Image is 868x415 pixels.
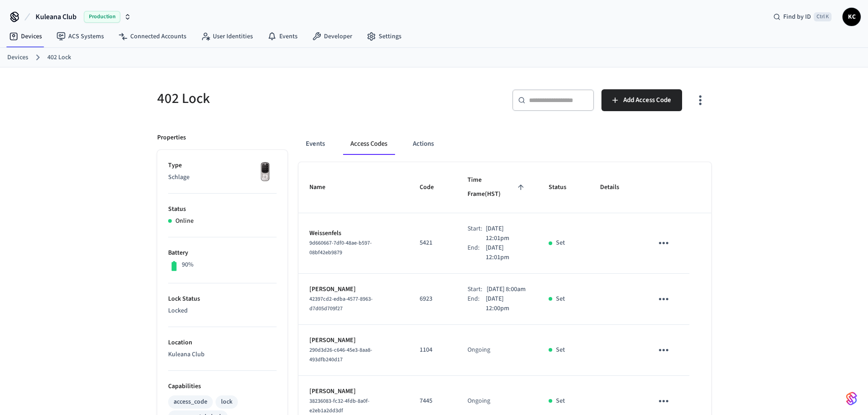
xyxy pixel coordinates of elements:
[556,396,565,406] p: Set
[47,53,71,62] a: 402 Lock
[309,285,398,294] p: [PERSON_NAME]
[182,260,194,270] p: 90%
[843,9,860,25] span: KC
[309,397,370,415] span: 38236083-fc32-4fdb-8a0f-e2eb1a2dd3df
[309,336,398,345] p: [PERSON_NAME]
[783,12,811,21] span: Find by ID
[309,346,372,364] span: 290d3d26-c646-45e3-8aa8-493dfb240d17
[168,294,277,304] p: Lock Status
[420,180,446,195] span: Code
[111,28,194,45] a: Connected Accounts
[766,9,839,25] div: Find by IDCtrl K
[168,306,277,316] p: Locked
[194,28,260,45] a: User Identities
[168,338,277,348] p: Location
[486,243,527,262] p: [DATE] 12:01pm
[168,350,277,359] p: Kuleana Club
[309,295,373,313] span: 42397cd2-edba-4577-8963-d7d05d709f27
[486,224,527,243] p: [DATE] 12:01pm
[221,397,232,407] div: lock
[309,180,337,195] span: Name
[298,133,711,155] div: ant example
[556,238,565,248] p: Set
[7,53,28,62] a: Devices
[842,8,861,26] button: KC
[467,243,486,262] div: End:
[298,133,332,155] button: Events
[420,345,446,355] p: 1104
[487,285,526,294] p: [DATE] 8:00am
[467,224,486,243] div: Start:
[601,89,682,111] button: Add Access Code
[254,161,277,184] img: Yale Assure Touchscreen Wifi Smart Lock, Satin Nickel, Front
[49,28,111,45] a: ACS Systems
[549,180,578,195] span: Status
[814,12,832,21] span: Ctrl K
[168,205,277,214] p: Status
[486,294,527,313] p: [DATE] 12:00pm
[556,345,565,355] p: Set
[36,11,77,22] span: Kuleana Club
[420,294,446,304] p: 6923
[168,161,277,170] p: Type
[467,285,487,294] div: Start:
[360,28,409,45] a: Settings
[168,248,277,258] p: Battery
[2,28,49,45] a: Devices
[556,294,565,304] p: Set
[174,397,207,407] div: access_code
[623,94,671,106] span: Add Access Code
[420,396,446,406] p: 7445
[168,173,277,182] p: Schlage
[467,294,486,313] div: End:
[309,387,398,396] p: [PERSON_NAME]
[175,216,194,226] p: Online
[168,382,277,391] p: Capabilities
[406,133,441,155] button: Actions
[846,391,857,406] img: SeamLogoGradient.69752ec5.svg
[309,229,398,238] p: Weissenfels
[420,238,446,248] p: 5421
[157,89,429,108] h5: 402 Lock
[467,173,527,202] span: Time Frame(HST)
[157,133,186,143] p: Properties
[260,28,305,45] a: Events
[457,325,538,376] td: Ongoing
[305,28,360,45] a: Developer
[84,11,120,23] span: Production
[600,180,631,195] span: Details
[343,133,395,155] button: Access Codes
[309,239,372,256] span: 9d660667-7df0-48ae-b597-08bf42eb9879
